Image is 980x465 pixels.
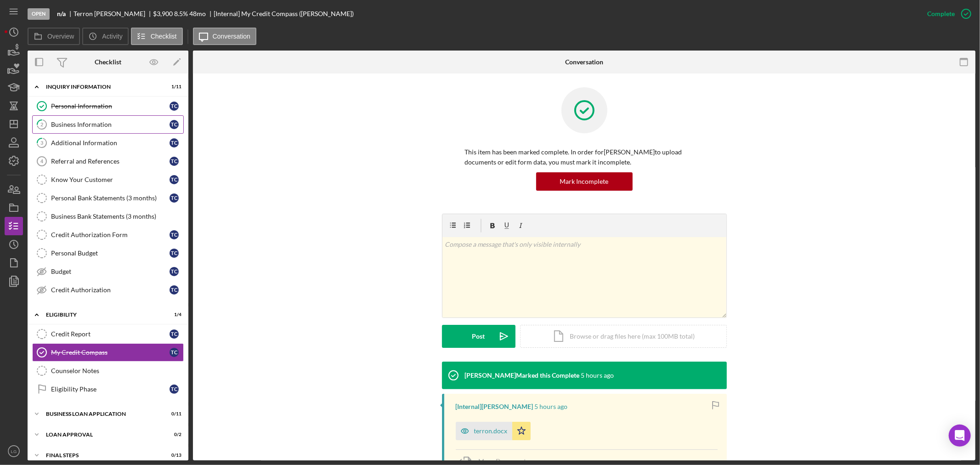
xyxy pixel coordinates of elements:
div: Business Information [51,121,170,128]
button: terron.docx [456,422,531,440]
span: $3,900 [153,10,173,17]
span: Move Documents [479,457,529,465]
label: Conversation [213,33,251,40]
a: Business Bank Statements (3 months) [32,207,184,226]
div: Budget [51,268,170,275]
a: BudgetTC [32,262,184,281]
div: Complete [927,5,955,23]
a: Credit AuthorizationTC [32,281,184,299]
div: Credit Authorization [51,286,170,294]
label: Overview [47,33,74,40]
div: T C [170,249,179,258]
div: Personal Information [51,102,170,110]
label: Activity [102,33,122,40]
a: Know Your CustomerTC [32,170,184,189]
button: Conversation [193,28,257,45]
tspan: 2 [40,121,43,127]
div: T C [170,120,179,129]
p: This item has been marked complete. In order for [PERSON_NAME] to upload documents or edit form d... [465,147,704,168]
div: Open Intercom Messenger [949,425,971,447]
div: Open [28,8,50,20]
text: LG [11,449,17,454]
div: T C [170,175,179,184]
div: 1 / 11 [165,84,181,90]
div: Know Your Customer [51,176,170,183]
div: Post [472,325,485,348]
div: Eligibility Phase [51,386,170,393]
div: Terron [PERSON_NAME] [74,10,153,17]
div: T C [170,285,179,295]
a: Eligibility PhaseTC [32,380,184,398]
button: Activity [82,28,128,45]
div: Conversation [565,58,603,66]
div: 0 / 11 [165,411,181,417]
div: T C [170,348,179,357]
div: 8.5 % [174,10,188,17]
a: Personal InformationTC [32,97,184,115]
a: 3Additional InformationTC [32,134,184,152]
div: T C [170,329,179,339]
b: n/a [57,10,66,17]
div: T C [170,267,179,276]
div: T C [170,102,179,111]
div: Referral and References [51,158,170,165]
div: [PERSON_NAME] Marked this Complete [465,372,580,379]
div: Personal Bank Statements (3 months) [51,194,170,202]
div: 0 / 13 [165,453,181,458]
tspan: 4 [40,159,44,164]
div: T C [170,157,179,166]
time: 2025-09-29 14:01 [535,403,568,410]
a: Counselor Notes [32,362,184,380]
div: 1 / 4 [165,312,181,318]
div: Credit Report [51,330,170,338]
a: Credit ReportTC [32,325,184,343]
div: Loan Approval [46,432,159,437]
div: [Internal] [PERSON_NAME] [456,403,533,410]
div: My Credit Compass [51,349,170,356]
div: Final Steps [46,453,159,458]
a: Credit Authorization FormTC [32,226,184,244]
div: Mark Incomplete [560,172,609,191]
a: 2Business InformationTC [32,115,184,134]
button: Mark Incomplete [536,172,633,191]
a: 4Referral and ReferencesTC [32,152,184,170]
time: 2025-09-29 14:01 [581,372,614,379]
tspan: 3 [40,140,43,146]
div: T C [170,193,179,203]
div: Eligibility [46,312,159,318]
div: [Internal] My Credit Compass ([PERSON_NAME]) [214,10,354,17]
button: LG [5,442,23,460]
button: Post [442,325,515,348]
a: Personal BudgetTC [32,244,184,262]
div: T C [170,385,179,394]
div: T C [170,230,179,239]
a: My Credit CompassTC [32,343,184,362]
div: Counselor Notes [51,367,183,374]
div: Business Bank Statements (3 months) [51,213,183,220]
div: BUSINESS LOAN APPLICATION [46,411,159,417]
button: Overview [28,28,80,45]
a: Personal Bank Statements (3 months)TC [32,189,184,207]
div: INQUIRY INFORMATION [46,84,159,90]
div: Checklist [95,58,121,66]
div: terron.docx [474,427,508,435]
div: 0 / 2 [165,432,181,437]
button: Checklist [131,28,183,45]
div: Personal Budget [51,250,170,257]
div: Additional Information [51,139,170,147]
div: T C [170,138,179,147]
button: Complete [918,5,975,23]
div: Credit Authorization Form [51,231,170,238]
label: Checklist [151,33,177,40]
div: 48 mo [189,10,206,17]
